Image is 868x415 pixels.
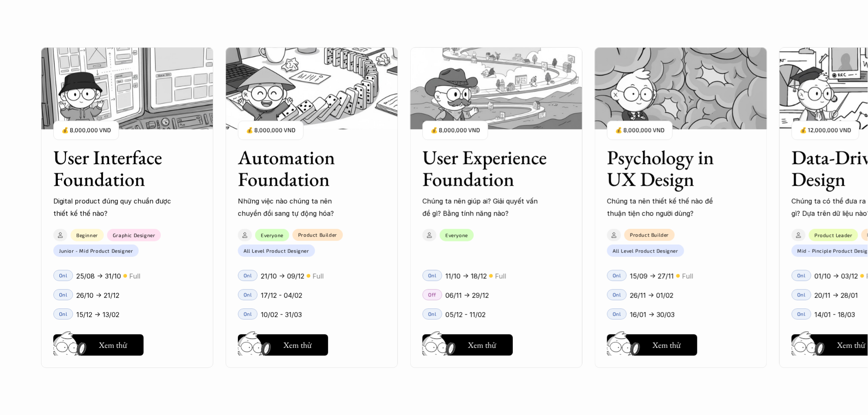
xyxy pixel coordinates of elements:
[238,331,328,356] a: Xem thử
[445,270,487,282] p: 11/10 -> 18/12
[607,331,697,356] a: Xem thử
[815,232,852,238] p: Product Leader
[76,270,121,282] p: 25/08 -> 31/10
[428,292,436,297] p: Off
[615,125,665,136] p: 💰 8,000,000 VND
[428,311,437,317] p: Onl
[261,289,302,301] p: 17/12 - 04/02
[800,125,851,136] p: 💰 12,000,000 VND
[313,270,324,282] p: Full
[468,339,496,351] h5: Xem thử
[676,273,680,279] p: 🟡
[238,146,365,190] h3: Automation Foundation
[797,311,806,317] p: Onl
[431,125,480,136] p: 💰 8,000,000 VND
[244,311,252,317] p: Onl
[630,232,669,237] p: Product Builder
[837,339,866,351] h5: Xem thử
[76,308,119,321] p: 15/12 -> 13/02
[306,273,311,279] p: 🟡
[53,334,144,356] button: Xem thử
[244,292,252,297] p: Onl
[261,232,283,238] p: Everyone
[797,272,806,278] p: Onl
[76,289,119,301] p: 26/10 -> 21/12
[53,146,180,190] h3: User Interface Foundation
[607,334,697,356] button: Xem thử
[653,339,681,351] h5: Xem thử
[53,195,172,220] p: Digital product đúng quy chuẩn được thiết kế thế nào?
[53,331,144,356] a: Xem thử
[445,308,486,321] p: 05/12 - 11/02
[445,232,468,238] p: Everyone
[238,334,328,356] button: Xem thử
[261,270,304,282] p: 21/10 -> 09/12
[607,146,734,190] h3: Psychology in UX Design
[815,308,855,321] p: 14/01 - 18/03
[445,289,489,301] p: 06/11 -> 29/12
[244,248,309,253] p: All Level Product Designer
[815,289,858,301] p: 20/11 -> 28/01
[613,311,621,317] p: Onl
[113,232,155,238] p: Graphic Designer
[682,270,693,282] p: Full
[238,195,357,220] p: Những việc nào chúng ta nên chuyển đổi sang tự động hóa?
[283,339,312,351] h5: Xem thử
[815,270,858,282] p: 01/10 -> 03/12
[613,248,678,253] p: All Level Product Designer
[860,273,864,279] p: 🟡
[797,292,806,297] p: Onl
[423,334,513,356] button: Xem thử
[495,270,506,282] p: Full
[59,248,133,253] p: Junior - Mid Product Designer
[423,146,550,190] h3: User Experience Foundation
[630,270,674,282] p: 15/09 -> 27/11
[76,232,98,238] p: Beginner
[123,273,127,279] p: 🟡
[244,272,252,278] p: Onl
[423,195,541,220] p: Chúng ta nên giúp ai? Giải quyết vấn đề gì? Bằng tính năng nào?
[428,272,437,278] p: Onl
[630,308,675,321] p: 16/01 -> 30/03
[246,125,295,136] p: 💰 8,000,000 VND
[630,289,674,301] p: 26/11 -> 01/02
[613,292,621,297] p: Onl
[613,272,621,278] p: Onl
[129,270,140,282] p: Full
[62,125,111,136] p: 💰 8,000,000 VND
[298,232,337,237] p: Product Builder
[261,308,302,321] p: 10/02 - 31/03
[489,273,493,279] p: 🟡
[423,331,513,356] a: Xem thử
[99,339,127,351] h5: Xem thử
[607,195,726,220] p: Chúng ta nên thiết kế thế nào để thuận tiện cho người dùng?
